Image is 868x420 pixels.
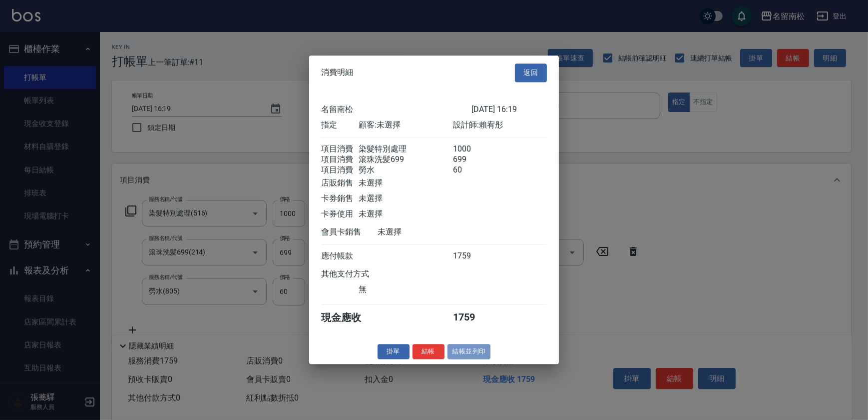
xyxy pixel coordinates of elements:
[321,154,359,165] div: 項目消費
[453,251,490,261] div: 1759
[359,154,452,165] div: 滾珠洗髪699
[321,269,397,279] div: 其他支付方式
[321,144,359,154] div: 項目消費
[359,165,452,175] div: 勞水
[453,144,490,154] div: 1000
[447,344,491,359] button: 結帳並列印
[453,165,490,175] div: 60
[359,120,452,130] div: 顧客: 未選擇
[453,120,547,130] div: 設計師: 賴宥彤
[359,209,452,219] div: 未選擇
[321,193,359,204] div: 卡券銷售
[321,104,471,115] div: 名留南松
[378,227,471,237] div: 未選擇
[321,227,378,237] div: 會員卡銷售
[359,193,452,204] div: 未選擇
[321,165,359,175] div: 項目消費
[321,178,359,188] div: 店販銷售
[359,284,452,295] div: 無
[321,209,359,219] div: 卡券使用
[453,311,490,324] div: 1759
[515,63,547,82] button: 返回
[413,344,444,359] button: 結帳
[321,68,353,78] span: 消費明細
[453,154,490,165] div: 699
[321,251,359,261] div: 應付帳款
[359,144,452,154] div: 染髮特別處理
[471,104,547,115] div: [DATE] 16:19
[321,120,359,130] div: 指定
[359,178,452,188] div: 未選擇
[321,311,378,324] div: 現金應收
[378,344,410,359] button: 掛單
